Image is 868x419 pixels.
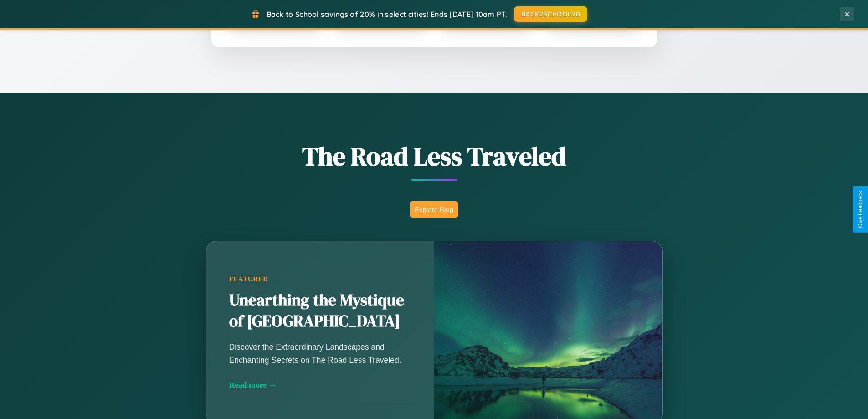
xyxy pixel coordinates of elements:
[267,10,507,19] span: Back to School savings of 20% in select cities! Ends [DATE] 10am PT.
[229,275,411,283] div: Featured
[161,139,708,174] h1: The Road Less Traveled
[857,191,863,228] div: Give Feedback
[229,380,411,390] div: Read more →
[514,6,587,22] button: BACK2SCHOOL20
[229,290,411,332] h2: Unearthing the Mystique of [GEOGRAPHIC_DATA]
[410,201,458,218] button: Explore Blog
[229,341,411,366] p: Discover the Extraordinary Landscapes and Enchanting Secrets on The Road Less Traveled.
